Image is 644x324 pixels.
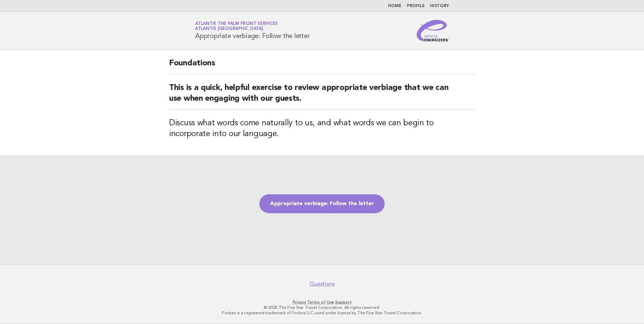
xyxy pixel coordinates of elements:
h2: This is a quick, helpful exercise to review appropriate verbiage that we can use when engaging wi... [169,83,475,110]
h2: Foundations [169,58,475,74]
span: Atlantis [GEOGRAPHIC_DATA] [195,27,263,31]
a: Home [388,4,401,8]
h3: Discuss what words come naturally to us, and what words we can begin to incorporate into our lang... [169,118,475,139]
a: Questions [310,281,335,287]
a: History [430,4,449,8]
a: Appropriate verbiage: Follow the letter [259,194,385,213]
a: Support [335,300,352,304]
p: Forbes is a registered trademark of Forbes LLC used under license by The Five Star Travel Corpora... [116,310,528,316]
a: Terms of Use [307,300,334,304]
h1: Appropriate verbiage: Follow the letter [195,22,310,39]
a: Atlantis The Palm Front ServicesAtlantis [GEOGRAPHIC_DATA] [195,22,278,31]
a: Profile [407,4,425,8]
p: · · [116,299,528,305]
p: © 2025 The Five Star Travel Corporation. All rights reserved. [116,305,528,310]
img: Service Energizers [417,20,449,41]
a: Privacy [293,300,306,304]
